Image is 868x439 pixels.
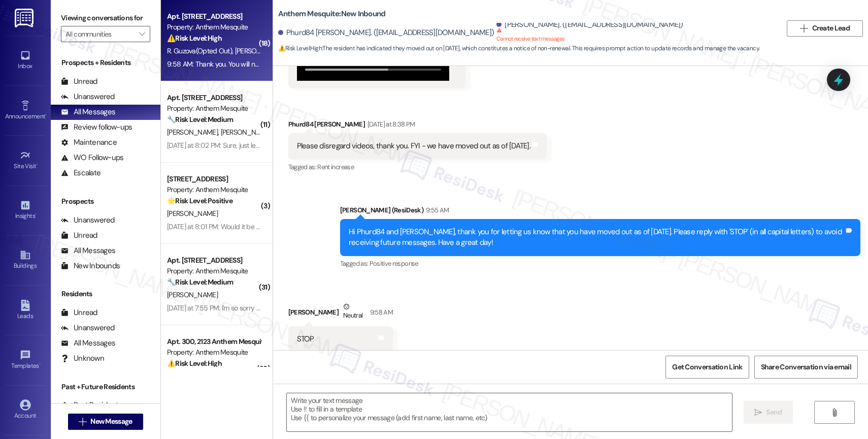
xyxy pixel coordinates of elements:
[45,111,47,118] span: •
[61,122,132,133] div: Review follow-ups
[167,277,233,287] strong: 🔧 Risk Level: Medium
[812,23,850,34] span: Create Lead
[90,416,132,427] span: New Message
[167,209,218,218] span: [PERSON_NAME]
[167,255,261,266] div: Apt. [STREET_ADDRESS]
[288,160,547,174] div: Tagged as:
[61,338,115,349] div: All Messages
[61,261,120,271] div: New Inbounds
[167,59,649,69] div: 9:58 AM: Thank you. You will no longer receive texts from this thread. Please reply with 'UNSTOP'...
[167,196,232,205] strong: 🌟 Risk Level: Positive
[61,152,123,163] div: WO Follow-ups
[79,418,86,426] i: 
[5,246,46,274] a: Buildings
[61,137,117,148] div: Maintenance
[65,26,134,42] input: All communities
[167,141,342,150] div: [DATE] at 8:02 PM: Sure, just let me know [DATE]. Thank you!
[37,161,38,168] span: •
[341,301,364,323] div: Neutral
[5,347,46,374] a: Templates •
[61,215,115,226] div: Unanswered
[167,184,261,195] div: Property: Anthem Mesquite
[68,414,143,430] button: New Message
[61,400,122,411] div: Past Residents
[365,119,415,130] div: [DATE] at 8:38 PM
[39,361,41,368] span: •
[220,128,271,137] span: [PERSON_NAME]
[61,76,97,87] div: Unread
[278,27,494,38] div: Phurd84 [PERSON_NAME]. ([EMAIL_ADDRESS][DOMAIN_NAME])
[51,196,160,207] div: Prospects
[5,47,46,74] a: Inbox
[278,44,322,52] strong: ⚠️ Risk Level: High
[349,227,844,248] div: Hi Phurd84 and [PERSON_NAME], thank you for letting us know that you have moved out as of [DATE]....
[340,205,860,219] div: [PERSON_NAME] (ResiDesk)
[766,407,782,418] span: Send
[61,323,115,333] div: Unanswered
[5,396,46,424] a: Account
[167,92,261,103] div: Apt. [STREET_ADDRESS]
[5,197,46,224] a: Insights •
[61,91,115,102] div: Unanswered
[61,168,101,178] div: Escalate
[496,19,683,30] div: [PERSON_NAME]. ([EMAIL_ADDRESS][DOMAIN_NAME])
[61,230,97,241] div: Unread
[235,46,285,55] span: [PERSON_NAME]
[167,115,233,124] strong: 🔧 Risk Level: Medium
[754,409,762,417] i: 
[167,266,261,276] div: Property: Anthem Mesquite
[800,24,808,33] i: 
[61,10,150,26] label: Viewing conversations for
[167,11,261,22] div: Apt. [STREET_ADDRESS]
[51,382,160,392] div: Past + Future Residents
[5,147,46,174] a: Site Visit •
[665,356,749,379] button: Get Conversation Link
[288,301,393,326] div: [PERSON_NAME]
[167,128,221,137] span: [PERSON_NAME]
[139,30,145,38] i: 
[761,362,851,372] span: Share Conversation via email
[167,103,261,114] div: Property: Anthem Mesquite
[672,362,742,372] span: Get Conversation Link
[340,256,860,271] div: Tagged as:
[754,356,858,379] button: Share Conversation via email
[496,27,564,42] sup: Cannot receive text messages
[368,307,393,318] div: 9:58 AM
[167,359,222,368] strong: ⚠️ Risk Level: High
[167,336,261,347] div: Apt. 300, 2123 Anthem Mesquite
[297,141,530,151] div: Please disregard videos, thank you. FYI - we have moved out as of [DATE].
[317,163,354,171] span: Rent increase
[370,259,418,268] span: Positive response
[61,107,115,117] div: All Messages
[167,290,218,299] span: [PERSON_NAME]
[278,43,760,54] span: : The resident has indicated they moved out on [DATE], which constitutes a notice of non-renewal....
[61,353,104,364] div: Unknown
[423,205,449,215] div: 9:55 AM
[35,211,37,218] span: •
[744,401,793,424] button: Send
[167,222,626,231] div: [DATE] at 8:01 PM: Would it be okay to ask a quick favor? If you're open to it, could you share y...
[51,57,160,68] div: Prospects + Residents
[830,409,838,417] i: 
[51,289,160,299] div: Residents
[61,245,115,256] div: All Messages
[297,334,314,344] div: STOP
[5,297,46,324] a: Leads
[787,20,863,37] button: Create Lead
[278,9,386,19] b: Anthem Mesquite: New Inbound
[167,22,261,33] div: Property: Anthem Mesquite
[167,46,235,55] span: R. Guzova (Opted Out)
[167,347,261,358] div: Property: Anthem Mesquite
[167,34,222,43] strong: ⚠️ Risk Level: High
[288,119,547,133] div: Phurd84 [PERSON_NAME]
[15,9,36,27] img: ResiDesk Logo
[167,174,261,184] div: [STREET_ADDRESS]
[61,307,97,318] div: Unread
